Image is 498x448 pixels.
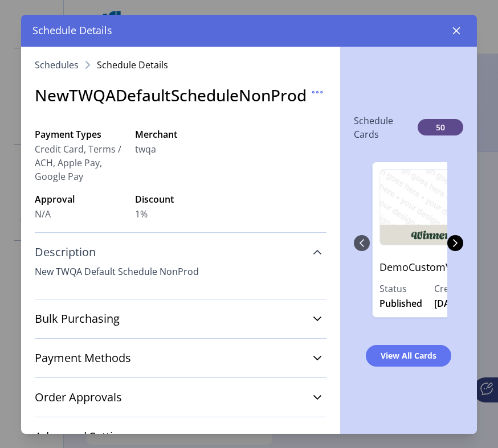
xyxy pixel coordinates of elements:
div: Description [35,265,326,292]
label: Approval [35,192,126,206]
span: Description [35,246,96,258]
span: Payment Methods [35,352,131,364]
div: New TWQA Default Schedule NonProd [35,265,326,278]
span: Bulk Purchasing [35,313,120,324]
span: 50 [418,119,463,135]
span: Schedule Details [32,23,112,38]
a: Description [35,240,326,265]
span: Advanced Settings [35,431,132,442]
a: Schedules [35,60,79,69]
label: Status [379,282,434,295]
img: DemoCustomVirtualCard02 [379,169,489,246]
label: Discount [135,192,226,206]
a: Bulk Purchasing [35,306,326,331]
a: Payment Methods [35,346,326,371]
span: [DATE] [434,297,463,310]
span: Published [379,297,422,310]
p: DemoCustomVirtualCard02 [379,253,489,282]
span: View All Cards [381,350,436,361]
span: Credit Card, Terms / ACH, Apple Pay, Google Pay [35,142,126,183]
label: Payment Types [35,128,126,141]
span: Schedule Details [97,60,168,69]
label: Merchant [135,128,226,141]
button: View All Cards [366,345,451,367]
h3: NewTWQADefaultScheduleNonProd [35,83,307,107]
span: Order Approvals [35,392,122,403]
span: twqa [135,142,156,156]
a: Order Approvals [35,385,326,410]
button: Next Page [447,235,463,251]
span: 1% [135,207,148,221]
label: Created [434,282,489,295]
p: Schedule Cards [354,114,411,141]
